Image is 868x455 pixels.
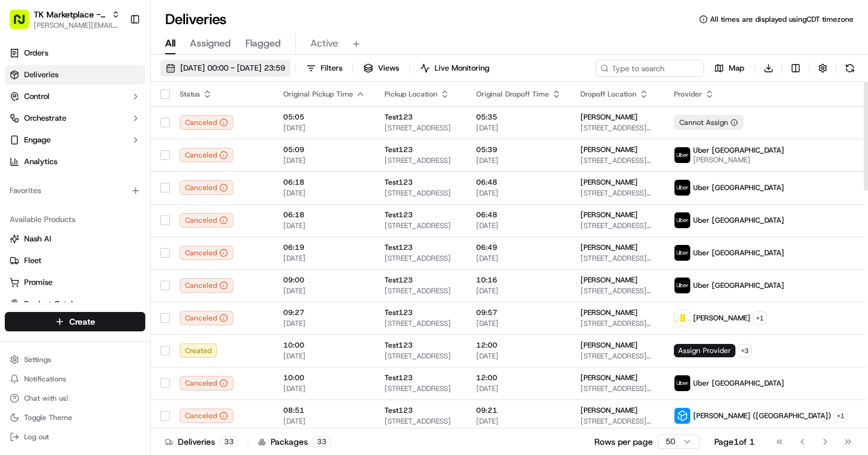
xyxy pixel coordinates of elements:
span: Knowledge Base [24,270,92,282]
button: Promise [5,273,145,292]
span: [DATE] [283,188,365,198]
div: Start new chat [54,115,198,127]
span: 08:51 [283,406,365,415]
span: 09:27 [283,308,365,317]
span: • [100,187,104,197]
img: Nash [12,12,36,36]
button: [PERSON_NAME][EMAIL_ADDRESS][DOMAIN_NAME] [34,21,120,30]
span: [PERSON_NAME] [580,210,638,220]
span: [PERSON_NAME] [580,243,638,252]
span: Test123 [385,340,413,350]
button: Canceled [180,213,233,227]
div: Deliveries [165,436,238,448]
span: Test123 [385,177,413,187]
img: Jeff Sasse [12,176,31,195]
button: Canceled [180,115,233,130]
span: Create [69,316,95,328]
span: Uber [GEOGRAPHIC_DATA] [693,281,784,290]
button: Canceled [180,278,233,293]
button: Settings [5,351,145,368]
span: [PERSON_NAME] [580,177,638,187]
span: [DATE] [476,416,561,426]
button: Views [358,60,404,77]
span: [DATE] [283,221,365,231]
button: +3 [738,344,752,357]
span: [STREET_ADDRESS] [385,253,457,263]
span: [STREET_ADDRESS][PERSON_NAME] [580,253,655,263]
span: Views [378,63,399,74]
button: Canceled [180,148,233,162]
span: 05:09 [283,145,365,154]
button: Refresh [841,60,858,77]
div: 📗 [12,271,22,281]
span: 05:35 [476,112,561,122]
button: Nash AI [5,229,145,249]
span: [STREET_ADDRESS][PERSON_NAME] [580,351,655,361]
span: Engage [24,135,51,145]
span: [PERSON_NAME] [580,308,638,317]
span: Uber [GEOGRAPHIC_DATA] [693,183,784,192]
span: [DATE] [283,253,365,263]
span: [PERSON_NAME] ([GEOGRAPHIC_DATA]) [693,411,831,421]
div: Canceled [180,409,233,423]
span: [DATE] [476,319,561,328]
span: [DATE] [283,156,365,165]
button: Orchestrate [5,109,145,128]
button: Canceled [180,246,233,260]
span: Assign Provider [674,344,735,357]
span: Orchestrate [24,113,66,124]
span: Toggle Theme [24,413,72,422]
span: [DATE] [283,384,365,393]
span: [PERSON_NAME] [37,220,98,229]
span: [DATE] [283,351,365,361]
button: Canceled [180,311,233,325]
button: +1 [834,409,848,422]
span: Test123 [385,243,413,252]
span: Active [310,36,338,51]
span: Product Catalog [24,299,82,310]
span: Assigned [190,36,231,51]
button: [DATE] 00:00 - [DATE] 23:59 [160,60,291,77]
span: [PERSON_NAME] [580,373,638,383]
input: Type to search [596,60,704,77]
button: Start new chat [205,119,219,133]
span: 09:21 [476,406,561,415]
span: Test123 [385,210,413,220]
span: Test123 [385,145,413,154]
span: Map [729,63,744,74]
button: TK Marketplace - TKD [34,8,107,21]
button: Fleet [5,251,145,270]
a: Analytics [5,152,145,171]
span: [STREET_ADDRESS][PERSON_NAME] [580,123,655,133]
span: Live Monitoring [435,63,489,74]
span: Test123 [385,406,413,415]
span: 06:18 [283,177,365,187]
span: [PERSON_NAME] [580,406,638,415]
span: Settings [24,355,51,364]
span: 10:00 [283,340,365,350]
button: Create [5,312,145,331]
span: [DATE] [107,187,131,197]
img: uber-new-logo.jpeg [675,278,690,293]
img: stuart_logo.png [675,408,690,424]
span: Chat with us! [24,393,68,403]
button: Canceled [180,376,233,390]
span: Orders [24,48,48,59]
span: Dropoff Location [580,89,637,99]
span: Pickup Location [385,89,438,99]
img: 8571987876998_91fb9ceb93ad5c398215_72.jpg [25,115,47,137]
p: Welcome 👋 [12,48,219,68]
span: Original Pickup Time [283,89,353,99]
a: 📗Knowledge Base [7,265,97,287]
span: [PERSON_NAME] [580,145,638,154]
button: Cannot Assign [674,115,743,130]
span: Test123 [385,308,413,317]
span: [STREET_ADDRESS] [385,123,457,133]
